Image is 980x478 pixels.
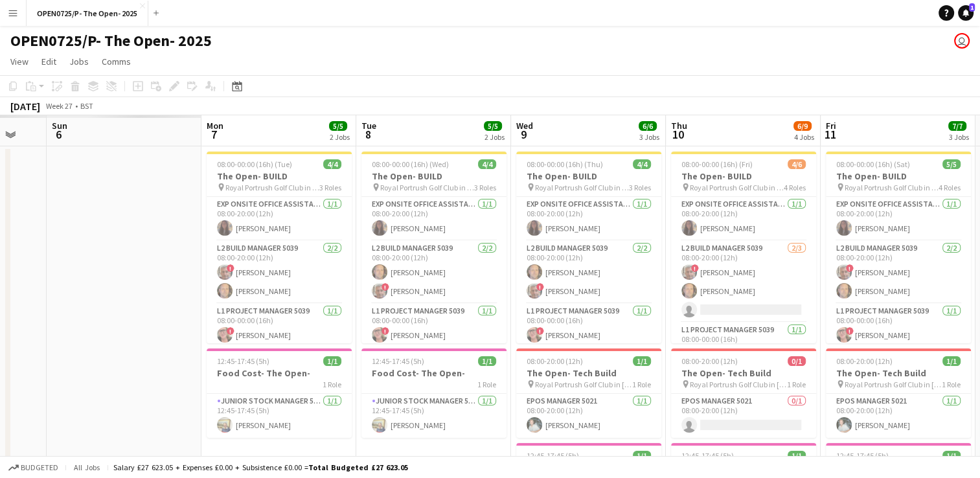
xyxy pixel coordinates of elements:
[97,53,136,70] a: Comms
[5,53,34,70] a: View
[958,5,974,21] a: 1
[969,3,975,12] span: 1
[10,100,40,113] div: [DATE]
[64,53,94,70] a: Jobs
[113,462,408,472] div: Salary £27 623.05 + Expenses £0.00 + Subsistence £0.00 =
[80,101,93,111] div: BST
[954,33,970,49] app-user-avatar: Laura Jamieson
[36,53,62,70] a: Edit
[10,56,28,67] span: View
[10,31,212,51] h1: OPEN0725/P- The Open- 2025
[21,463,58,472] span: Budgeted
[6,461,60,475] button: Budgeted
[102,56,131,67] span: Comms
[71,462,102,472] span: All jobs
[27,1,148,26] button: OPEN0725/P- The Open- 2025
[69,56,89,67] span: Jobs
[308,462,408,472] span: Total Budgeted £27 623.05
[41,56,56,67] span: Edit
